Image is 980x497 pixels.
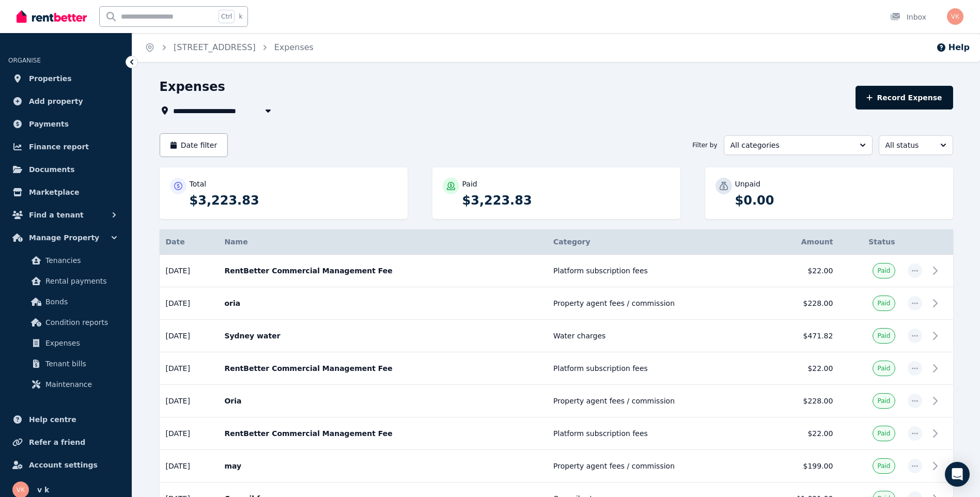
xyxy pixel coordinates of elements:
span: Manage Property [29,231,99,244]
span: ORGANISE [8,57,41,64]
td: $228.00 [760,287,839,320]
h1: Expenses [160,79,225,95]
span: Maintenance [45,378,115,391]
p: Sydney water [224,331,541,341]
td: [DATE] [160,255,219,287]
span: All status [885,140,932,150]
th: Category [547,229,760,255]
p: $3,223.83 [190,192,397,209]
td: $228.00 [760,385,839,417]
a: Refer a friend [8,432,123,453]
p: Unpaid [735,179,760,189]
span: Filter by [692,141,717,149]
button: Manage Property [8,227,123,248]
span: Bonds [45,296,115,308]
span: Paid [877,299,890,307]
span: Finance report [29,141,89,153]
a: Help centre [8,409,123,430]
th: Status [839,229,901,255]
a: Documents [8,159,123,180]
th: Date [160,229,219,255]
span: Tenancies [45,254,115,267]
nav: Breadcrumb [132,33,326,62]
span: Properties [29,72,72,85]
a: Expenses [12,333,119,353]
span: Marketplace [29,186,79,198]
a: Bonds [12,291,119,312]
span: Condition reports [45,316,115,329]
p: may [224,461,541,471]
p: $0.00 [735,192,943,209]
p: RentBetter Commercial Management Fee [224,363,541,374]
span: Help centre [29,413,76,426]
td: $471.82 [760,320,839,352]
td: [DATE] [160,450,219,483]
p: Oria [224,396,541,406]
a: Account settings [8,455,123,475]
td: [DATE] [160,287,219,320]
a: Add property [8,91,123,112]
a: Rental payments [12,271,119,291]
td: Property agent fees / commission [547,287,760,320]
td: Platform subscription fees [547,417,760,450]
th: Amount [760,229,839,255]
p: $3,223.83 [462,192,670,209]
span: Paid [877,462,890,470]
button: Record Expense [855,86,953,110]
td: Water charges [547,320,760,352]
p: RentBetter Commercial Management Fee [224,428,541,439]
span: Paid [877,364,890,372]
span: Add property [29,95,83,107]
span: Rental payments [45,275,115,287]
a: Marketplace [8,182,123,203]
p: Total [190,179,207,189]
span: Paid [877,267,890,275]
td: $22.00 [760,417,839,450]
span: Refer a friend [29,436,85,448]
span: Find a tenant [29,209,84,221]
a: Maintenance [12,374,119,395]
div: Open Intercom Messenger [945,462,970,487]
span: Paid [877,397,890,405]
td: Property agent fees / commission [547,385,760,417]
a: Expenses [274,42,314,52]
span: All categories [730,140,851,150]
span: Payments [29,118,69,130]
span: Ctrl [219,10,235,23]
p: oria [224,298,541,308]
a: Tenant bills [12,353,119,374]
a: Condition reports [12,312,119,333]
button: Help [936,41,970,54]
span: Documents [29,163,75,176]
td: Platform subscription fees [547,352,760,385]
span: k [239,12,242,21]
p: RentBetter Commercial Management Fee [224,266,541,276]
span: v k [37,484,49,496]
span: Paid [877,429,890,438]
td: [DATE] [160,352,219,385]
a: Payments [8,114,123,134]
a: Tenancies [12,250,119,271]
img: v k [947,8,963,25]
td: [DATE] [160,385,219,417]
span: Paid [877,332,890,340]
a: Finance report [8,136,123,157]
td: [DATE] [160,320,219,352]
span: Expenses [45,337,115,349]
a: Properties [8,68,123,89]
div: Inbox [890,12,926,22]
td: [DATE] [160,417,219,450]
button: All categories [724,135,873,155]
button: Find a tenant [8,205,123,225]
td: Property agent fees / commission [547,450,760,483]
span: Tenant bills [45,358,115,370]
td: $199.00 [760,450,839,483]
button: Date filter [160,133,228,157]
p: Paid [462,179,477,189]
img: RentBetter [17,9,87,24]
span: Account settings [29,459,98,471]
a: [STREET_ADDRESS] [174,42,256,52]
button: All status [879,135,953,155]
td: Platform subscription fees [547,255,760,287]
td: $22.00 [760,255,839,287]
